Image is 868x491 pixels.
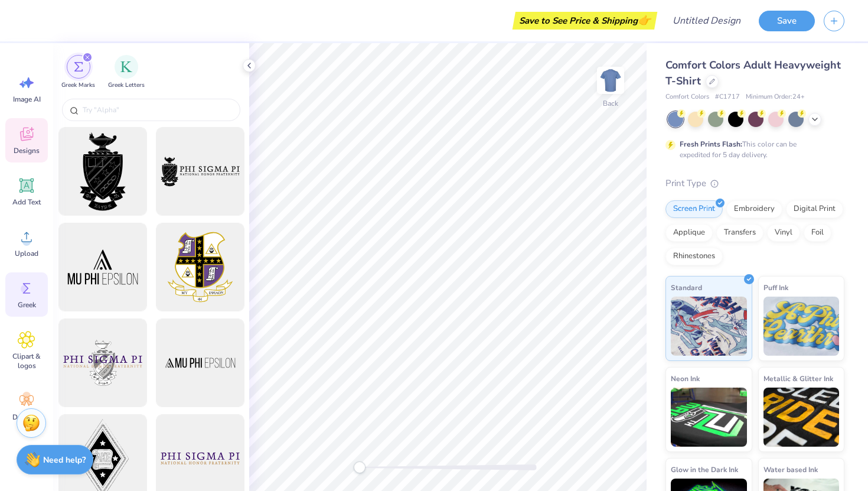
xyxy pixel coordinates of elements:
img: Metallic & Glitter Ink [763,388,840,447]
span: Glow in the Dark Ink [671,463,738,476]
div: Digital Print [786,200,843,218]
button: filter button [108,55,145,90]
span: # C1717 [715,92,740,102]
div: Vinyl [767,224,800,242]
div: Save to See Price & Shipping [515,12,654,30]
span: Greek [18,300,36,310]
span: Image AI [13,95,41,104]
div: This color can be expedited for 5 day delivery. [680,139,825,160]
span: Designs [14,146,40,155]
img: Neon Ink [671,388,747,447]
img: Greek Marks Image [74,62,83,71]
div: Foil [804,224,831,242]
span: Greek Marks [61,81,95,90]
span: Add Text [12,197,41,207]
div: Transfers [716,224,763,242]
div: Applique [665,224,713,242]
strong: Need help? [43,454,86,466]
input: Untitled Design [663,9,750,32]
span: Water based Ink [763,463,818,476]
span: Comfort Colors [665,92,709,102]
img: Puff Ink [763,297,840,356]
span: Standard [671,281,702,294]
div: filter for Greek Marks [61,55,95,90]
div: Embroidery [726,200,782,218]
span: 👉 [638,13,651,27]
strong: Fresh Prints Flash: [680,139,742,149]
img: Standard [671,297,747,356]
span: Upload [15,249,38,258]
img: Back [599,69,622,92]
span: Clipart & logos [7,352,46,370]
div: Rhinestones [665,248,723,265]
span: Puff Ink [763,281,788,294]
span: Comfort Colors Adult Heavyweight T-Shirt [665,58,841,88]
div: filter for Greek Letters [108,55,145,90]
span: Minimum Order: 24 + [746,92,805,102]
span: Decorate [12,412,41,422]
div: Back [603,98,618,109]
div: Print Type [665,177,844,190]
button: Save [759,11,815,31]
input: Try "Alpha" [81,104,233,116]
div: Accessibility label [354,461,366,473]
img: Greek Letters Image [120,61,132,73]
span: Greek Letters [108,81,145,90]
div: Screen Print [665,200,723,218]
span: Neon Ink [671,372,700,385]
span: Metallic & Glitter Ink [763,372,833,385]
button: filter button [61,55,95,90]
